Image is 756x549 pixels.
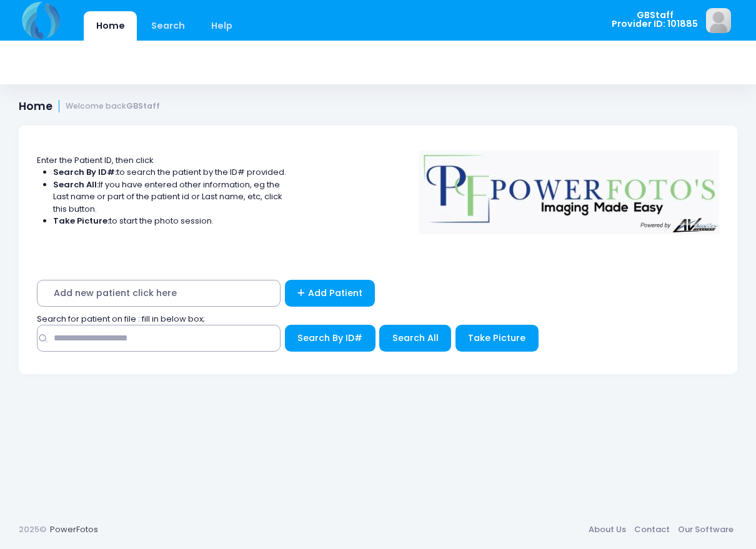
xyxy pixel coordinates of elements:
[285,325,376,352] button: Search By ID#
[126,101,160,111] strong: GBStaff
[413,142,725,234] img: Logo
[53,166,117,178] strong: Search By ID#:
[37,313,205,325] span: Search for patient on file : fill in below box;
[53,179,287,215] li: If you have entered other information, eg the Last name or part of the patient id or Last name, e...
[297,332,362,344] span: Search By ID#
[379,325,451,352] button: Search All
[19,100,160,113] h1: Home
[37,280,281,307] span: Add new patient click here
[285,280,376,307] a: Add Patient
[706,8,731,33] img: image
[66,102,160,111] small: Welcome back
[455,325,539,352] button: Take Picture
[468,332,525,344] span: Take Picture
[37,154,154,166] span: Enter the Patient ID, then click
[53,215,287,227] li: to start the photo session.
[199,11,245,41] a: Help
[50,523,98,535] a: PowerFotos
[612,11,698,29] span: GBStaff Provider ID: 101885
[19,523,46,535] span: 2025©
[584,518,630,541] a: About Us
[53,179,99,190] strong: Search All:
[630,518,674,541] a: Contact
[674,518,737,541] a: Our Software
[392,332,439,344] span: Search All
[84,11,137,41] a: Home
[139,11,197,41] a: Search
[53,215,109,227] strong: Take Picture:
[53,166,287,179] li: to search the patient by the ID# provided.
